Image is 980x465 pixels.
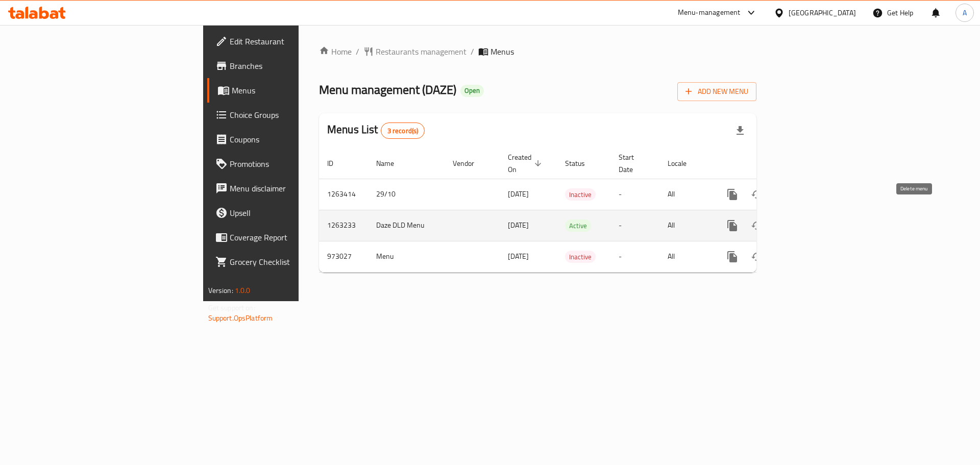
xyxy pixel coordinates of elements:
[230,109,359,121] span: Choice Groups
[381,123,425,139] div: Total records count
[230,231,359,243] span: Coverage Report
[659,241,712,272] td: All
[319,45,756,58] nav: breadcrumb
[491,45,514,58] span: Menus
[659,179,712,210] td: All
[720,213,745,238] button: more
[610,179,659,210] td: -
[685,85,748,98] span: Add New Menu
[230,182,359,194] span: Menu disclaimer
[610,241,659,272] td: -
[207,250,367,274] a: Grocery Checklist
[789,7,856,18] div: [GEOGRAPHIC_DATA]
[460,86,484,95] span: Open
[207,201,367,225] a: Upsell
[610,210,659,241] td: -
[232,84,359,96] span: Menus
[745,244,769,269] button: Change Status
[565,189,596,201] span: Inactive
[207,127,367,152] a: Coupons
[376,157,407,169] span: Name
[230,35,359,47] span: Edit Restaurant
[565,220,591,232] span: Active
[508,187,529,201] span: [DATE]
[230,256,359,268] span: Grocery Checklist
[745,182,769,207] button: Change Status
[565,157,598,169] span: Status
[327,122,425,139] h2: Menus List
[207,78,367,103] a: Menus
[963,7,967,18] span: A
[453,157,487,169] span: Vendor
[235,284,251,297] span: 1.0.0
[230,60,359,72] span: Branches
[207,152,367,176] a: Promotions
[565,251,596,263] div: Inactive
[728,118,752,143] div: Export file
[565,188,596,201] div: Inactive
[745,213,769,238] button: Change Status
[368,210,445,241] td: Daze DLD Menu
[319,148,826,273] table: enhanced table
[208,301,255,314] span: Get support on:
[376,45,467,58] span: Restaurants management
[207,103,367,127] a: Choice Groups
[208,284,233,297] span: Version:
[508,250,529,263] span: [DATE]
[619,151,647,176] span: Start Date
[230,133,359,145] span: Coupons
[363,45,467,58] a: Restaurants management
[508,151,545,176] span: Created On
[207,225,367,250] a: Coverage Report
[720,244,745,269] button: more
[208,311,273,325] a: Support.OpsPlatform
[471,45,474,58] li: /
[565,251,596,263] span: Inactive
[381,126,425,136] span: 3 record(s)
[230,207,359,219] span: Upsell
[668,157,700,169] span: Locale
[678,7,741,19] div: Menu-management
[327,157,347,169] span: ID
[368,241,445,272] td: Menu
[508,218,529,232] span: [DATE]
[230,158,359,170] span: Promotions
[207,54,367,78] a: Branches
[677,82,756,101] button: Add New Menu
[207,29,367,54] a: Edit Restaurant
[720,182,745,207] button: more
[368,179,445,210] td: 29/10
[460,85,484,97] div: Open
[319,78,456,101] span: Menu management ( DAZE )
[659,210,712,241] td: All
[712,148,826,179] th: Actions
[207,176,367,201] a: Menu disclaimer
